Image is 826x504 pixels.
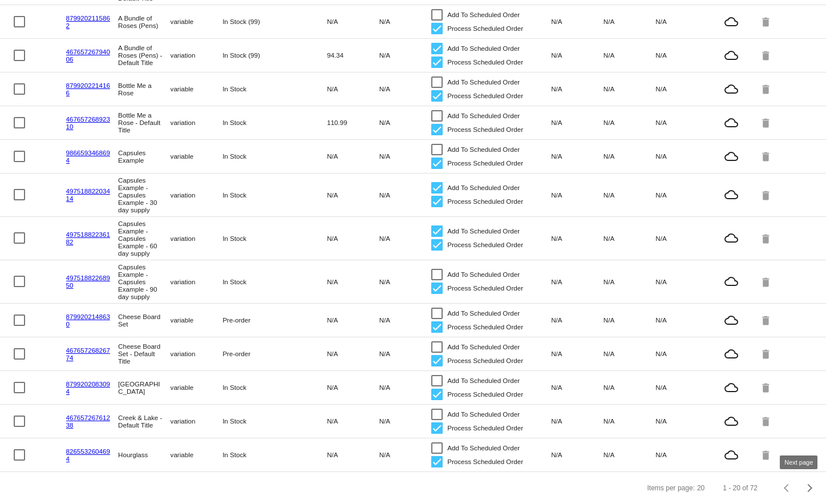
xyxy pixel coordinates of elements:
mat-icon: delete [760,412,774,430]
mat-cell: 94.34 [327,49,379,62]
mat-cell: N/A [379,116,432,129]
mat-cell: N/A [604,188,656,201]
mat-cell: N/A [655,381,708,394]
span: Add To Scheduled Order [447,8,520,22]
mat-cell: Capsules Example [118,146,171,167]
mat-cell: N/A [604,347,656,360]
span: Add To Scheduled Order [447,42,520,55]
mat-cell: N/A [551,232,604,245]
span: Add To Scheduled Order [447,181,520,195]
mat-cell: N/A [551,82,604,95]
span: Process Scheduled Order [447,281,523,295]
mat-cell: In Stock [222,82,275,95]
span: Add To Scheduled Order [447,441,520,455]
span: Process Scheduled Order [447,55,523,69]
mat-icon: delete [760,13,774,30]
mat-cell: In Stock [222,448,275,461]
mat-cell: N/A [551,188,604,201]
mat-cell: N/A [604,414,656,428]
mat-cell: Capsules Example - Capsules Example - 30 day supply [118,174,171,216]
mat-cell: N/A [379,188,432,201]
mat-cell: N/A [655,116,708,129]
mat-icon: cloud_queue [708,381,755,394]
mat-icon: cloud_queue [708,313,755,327]
mat-cell: N/A [655,232,708,245]
mat-cell: N/A [551,448,604,461]
span: Process Scheduled Order [447,156,523,170]
mat-icon: cloud_queue [708,347,755,361]
div: 20 [697,484,704,492]
mat-cell: N/A [655,82,708,95]
mat-cell: N/A [379,49,432,62]
mat-cell: variable [171,448,223,461]
mat-cell: N/A [327,347,379,360]
mat-cell: N/A [379,414,432,428]
a: 8799202115862 [66,14,110,29]
mat-icon: delete [760,147,774,165]
a: 8799202148630 [66,313,110,328]
mat-cell: N/A [379,15,432,28]
mat-cell: N/A [327,275,379,288]
mat-cell: N/A [327,82,379,95]
mat-cell: N/A [327,414,379,428]
mat-cell: In Stock [222,414,275,428]
a: 46765726826774 [66,346,110,361]
mat-cell: N/A [379,150,432,163]
mat-cell: N/A [379,82,432,95]
mat-cell: N/A [327,150,379,163]
mat-cell: In Stock [222,232,275,245]
button: Previous page [776,477,799,499]
span: Add To Scheduled Order [447,307,520,320]
mat-cell: Cheese Board Set [118,310,171,330]
mat-cell: N/A [551,150,604,163]
mat-cell: N/A [379,381,432,394]
mat-cell: variable [171,82,223,95]
span: Add To Scheduled Order [447,268,520,281]
mat-cell: N/A [604,275,656,288]
mat-cell: Creek & Lake - Default Title [118,411,171,432]
mat-cell: N/A [327,15,379,28]
mat-cell: variation [171,347,223,360]
span: Add To Scheduled Order [447,340,520,354]
mat-cell: N/A [655,313,708,326]
mat-cell: variation [171,275,223,288]
mat-cell: N/A [327,188,379,201]
span: Add To Scheduled Order [447,374,520,388]
mat-cell: In Stock (99) [222,49,275,62]
mat-cell: N/A [655,414,708,428]
mat-cell: Bottle Me a Rose - Default Title [118,108,171,136]
mat-cell: variation [171,188,223,201]
mat-icon: delete [760,186,774,204]
mat-cell: N/A [551,381,604,394]
mat-icon: delete [760,80,774,98]
mat-cell: N/A [655,188,708,201]
mat-cell: N/A [551,347,604,360]
span: Process Scheduled Order [447,89,523,103]
div: Items per page: [647,484,695,492]
a: 49751882203414 [66,187,110,202]
mat-icon: delete [760,446,774,463]
mat-cell: N/A [551,313,604,326]
mat-cell: N/A [379,232,432,245]
a: 46765726794006 [66,48,110,63]
mat-cell: A Bundle of Roses (Pens) - Default Title [118,41,171,69]
mat-icon: delete [760,273,774,291]
a: 8265532604694 [66,447,110,462]
mat-cell: In Stock [222,188,275,201]
mat-icon: cloud_queue [708,188,755,201]
mat-cell: N/A [604,49,656,62]
mat-cell: N/A [551,49,604,62]
mat-cell: N/A [604,82,656,95]
mat-cell: variable [171,150,223,163]
mat-cell: N/A [655,150,708,163]
mat-cell: N/A [655,49,708,62]
mat-cell: N/A [604,313,656,326]
span: Process Scheduled Order [447,123,523,136]
mat-cell: In Stock [222,381,275,394]
mat-cell: N/A [655,347,708,360]
span: Process Scheduled Order [447,388,523,401]
mat-cell: In Stock [222,275,275,288]
mat-cell: N/A [327,232,379,245]
mat-cell: A Bundle of Roses (Pens) [118,11,171,32]
mat-cell: N/A [551,15,604,28]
